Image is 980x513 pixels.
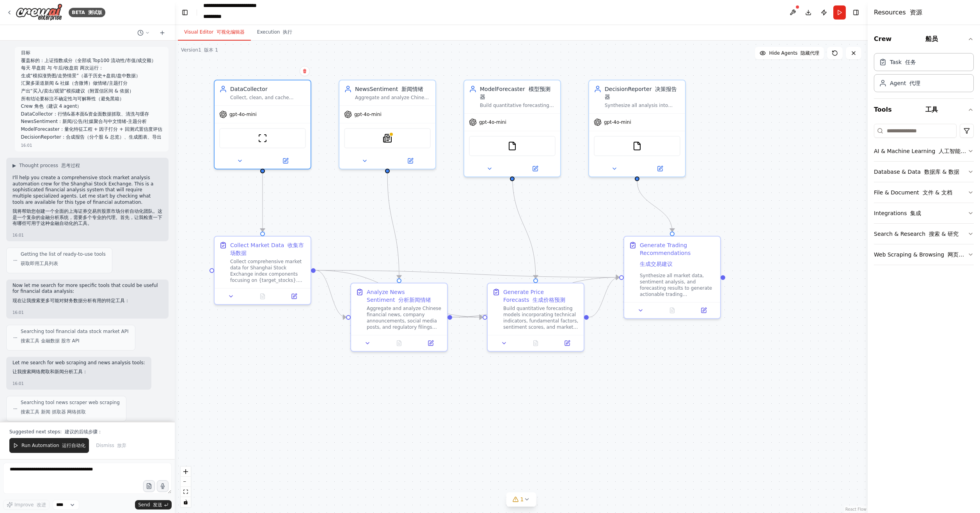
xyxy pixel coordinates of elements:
[21,142,32,148] div: 16:01
[181,477,191,487] button: zoom out
[230,241,306,257] div: Collect Market Data
[12,283,162,307] p: Now let me search for more specific tools that could be useful for financial data analysis:
[874,50,974,98] div: Crew 船员
[874,8,922,17] h4: Resources
[388,156,432,166] button: Open in side panel
[9,429,165,435] p: Suggested next steps:
[21,251,106,270] span: Getting the list of ready-to-use tools
[874,209,921,217] div: Integrations
[874,224,974,244] button: Search & Research 搜索 & 研究
[156,28,169,37] button: Start a new chat
[874,203,974,223] button: Integrations 集成
[21,111,163,118] p: DataCollector：行情&基本面&资金面数据抓取、清洗与缓存
[508,141,517,151] img: FileReadTool
[339,80,436,169] div: NewsSentiment 新闻情绪Aggregate and analyze Chinese financial news, company announcements, and social...
[890,58,916,66] div: Task
[21,80,163,87] p: 汇聚多渠道新闻 & 社媒（含微博）做情绪/主题打分
[623,236,721,319] div: Generate Trading Recommendations生成交易建议Synthesize all market data, sentiment analysis, and forecas...
[910,210,921,216] font: 集成
[905,59,916,65] font: 任务
[690,306,717,315] button: Open in side panel
[181,487,191,497] button: fit view
[92,438,130,453] button: Dismiss 放弃
[452,273,619,321] g: Edge from 1289171d-e288-4951-9127-c4adb8bd5414 to daafa90c-4d38-42d4-9ad9-4751b1111372
[874,141,974,161] button: AI & Machine Learning 人工智能 & 机器学习
[21,50,163,56] p: 目标
[21,261,58,266] font: 获取即用工具列表
[640,261,673,267] font: 生成交易建议
[230,258,306,283] div: Collect comprehensive market data for Shanghai Stock Exchange index components focusing on {targe...
[923,189,952,196] font: 文件 & 文档
[755,47,824,59] button: Hide Agents 隐藏代理
[258,134,267,143] img: ScrapeWebsiteTool
[632,141,642,151] img: FileReadTool
[508,173,540,278] g: Edge from 18cd1d3f-432b-4696-9c80-06ec84642c5f to c8501e70-5cbf-4324-b8d9-d5c2b0d50f4d
[181,467,191,507] div: React Flow controls
[929,231,959,237] font: 搜索 & 研究
[12,360,145,378] p: Let me search for web scraping and news analysis tools:
[925,35,938,43] font: 船员
[12,369,87,374] font: 让我搜索网络爬取和新闻分析工具：
[203,2,257,23] nav: breadcrumb
[874,99,974,121] button: Tools 工具
[214,236,311,305] div: Collect Market Data 收集市场数据Collect comprehensive market data for Shanghai Stock Exchange index com...
[398,297,431,303] font: 分析新闻情绪
[874,168,959,176] div: Database & Data
[259,173,266,232] g: Edge from 83088d49-09b9-4e1d-8160-c8d42e75abcd to 67fd45a0-265b-47d9-87c6-cb530e57b3a6
[179,7,190,18] button: Hide left sidebar
[850,7,861,18] button: Hide right sidebar
[178,24,251,41] button: Visual Editor
[874,162,974,182] button: Database & Data 数据库 & 数据
[383,173,403,278] g: Edge from 470eac37-011a-403d-ae25-adacf55e59dd to 1289171d-e288-4951-9127-c4adb8bd5414
[230,94,306,101] div: Collect, clean, and cache comprehensive market data for Shanghai Stock Exchange index components ...
[21,119,163,125] p: NewsSentiment：新闻/公告/社媒聚合与中文情绪-主题分析
[503,288,579,304] div: Generate Price Forecasts
[181,467,191,477] button: zoom in
[316,266,346,321] g: Edge from 67fd45a0-265b-47d9-87c6-cb530e57b3a6 to 1289171d-e288-4951-9127-c4adb8bd5414
[153,502,162,508] font: 发送
[909,80,920,86] font: 代理
[638,164,682,173] button: Open in side panel
[65,429,102,435] font: 建议的后续步骤：
[604,119,631,125] span: gpt-4o-mini
[229,111,257,118] span: gpt-4o-mini
[21,88,163,94] p: 产出“买入/卖出/观望”模拟建议（附置信区间 & 依据）
[503,305,579,330] div: Build quantitative forecasting models incorporating technical indicators, fundamental factors, se...
[3,500,50,510] button: Improve 改进
[533,297,565,303] font: 生成价格预测
[181,497,191,507] button: toggle interactivity
[37,502,46,508] font: 改进
[12,162,16,169] span: ▶
[251,24,299,41] button: Execution
[367,305,442,330] div: Aggregate and analyze Chinese financial news, company announcements, social media posts, and regu...
[480,85,556,101] div: ModelForecaster
[12,208,162,226] font: 我将帮助您创建一个全面的上海证券交易所股票市场分析自动化团队。这是一个复杂的金融分析系统，需要多个专业的代理。首先，让我检查一下有哪些可用于这种金融自动化的工具。
[21,338,79,344] font: 搜索工具 金融数据 股市 API
[633,181,676,232] g: Edge from 2c0d3481-56a9-4eb1-864d-04934564d42f to daafa90c-4d38-42d4-9ad9-4751b1111372
[21,442,85,449] span: Run Automation
[452,313,483,321] g: Edge from 1289171d-e288-4951-9127-c4adb8bd5414 to c8501e70-5cbf-4324-b8d9-d5c2b0d50f4d
[554,338,581,348] button: Open in side panel
[367,288,442,304] div: Analyze News Sentiment
[12,310,24,315] div: 16:01
[480,102,556,109] div: Build quantitative forecasting models using technical indicators, fundamental factors, and sentim...
[506,492,536,507] button: 1
[21,328,129,347] span: Searching tool financial data stock market API
[925,106,938,113] font: 工具
[12,162,80,169] button: ▶Thought process 思考过程
[874,121,974,271] div: Tools 工具
[21,65,163,71] p: 每天 早盘前 与 午后/收盘前 两次运行：
[519,338,552,348] button: No output available
[640,273,715,297] div: Synthesize all market data, sentiment analysis, and forecasting results to generate actionable tr...
[143,480,155,492] button: Upload files
[14,502,46,508] span: Improve
[350,283,448,352] div: Analyze News Sentiment 分析新闻情绪Aggregate and analyze Chinese financial news, company announcements,...
[181,47,218,53] div: Version 1
[874,182,974,203] button: File & Document 文件 & 文档
[138,502,162,508] span: Send
[874,28,974,50] button: Crew 船员
[21,409,86,415] font: 搜索工具 新闻 抓取器 网络抓取
[12,381,24,387] div: 16:01
[874,230,959,238] div: Search & Research
[383,134,392,143] img: SerplyNewsSearchTool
